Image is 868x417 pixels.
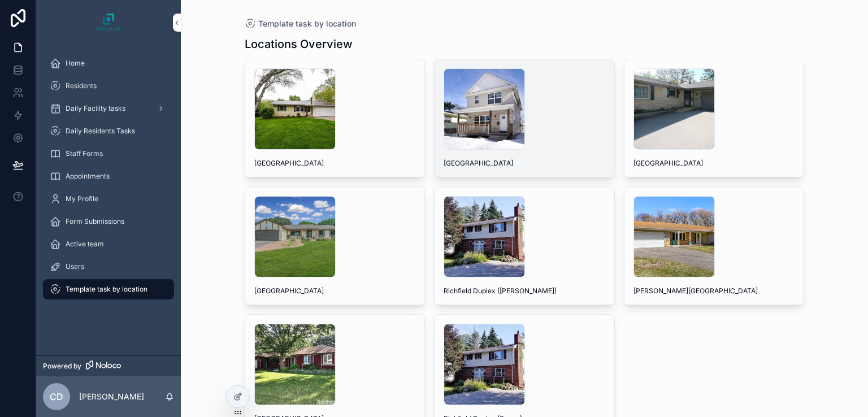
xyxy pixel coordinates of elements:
[624,59,805,177] a: [GEOGRAPHIC_DATA]
[434,59,615,177] a: [GEOGRAPHIC_DATA]
[43,98,174,119] a: Daily Facility tasks
[66,172,110,181] span: Appointments
[444,286,557,295] span: Richfield Duplex ([PERSON_NAME])
[633,286,758,295] span: [PERSON_NAME][GEOGRAPHIC_DATA]
[245,186,426,305] a: [GEOGRAPHIC_DATA]
[43,257,174,277] a: Users
[43,211,174,232] a: Form Submissions
[66,285,147,294] span: Template task by location
[66,81,97,90] span: Residents
[444,159,513,167] span: [GEOGRAPHIC_DATA]
[66,59,85,68] span: Home
[43,166,174,186] a: Appointments
[43,362,81,371] span: Powered by
[624,186,805,305] a: [PERSON_NAME][GEOGRAPHIC_DATA]
[50,390,63,403] span: CD
[254,286,324,295] span: [GEOGRAPHIC_DATA]
[258,18,356,29] span: Template task by location
[254,159,324,167] span: [GEOGRAPHIC_DATA]
[633,159,703,167] span: [GEOGRAPHIC_DATA]
[434,186,615,305] a: Richfield Duplex ([PERSON_NAME])
[43,121,174,141] a: Daily Residents Tasks
[97,14,120,32] img: App logo
[43,234,174,254] a: Active team
[36,45,181,314] div: scrollable content
[43,189,174,209] a: My Profile
[43,144,174,164] a: Staff Forms
[36,355,181,376] a: Powered by
[66,217,124,226] span: Form Submissions
[79,391,144,402] p: [PERSON_NAME]
[43,279,174,299] a: Template task by location
[66,194,98,203] span: My Profile
[245,36,353,52] h1: Locations Overview
[66,104,125,113] span: Daily Facility tasks
[66,240,104,249] span: Active team
[43,76,174,96] a: Residents
[245,18,356,29] a: Template task by location
[66,127,135,136] span: Daily Residents Tasks
[43,53,174,73] a: Home
[245,59,426,177] a: [GEOGRAPHIC_DATA]
[66,262,84,271] span: Users
[66,149,103,158] span: Staff Forms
